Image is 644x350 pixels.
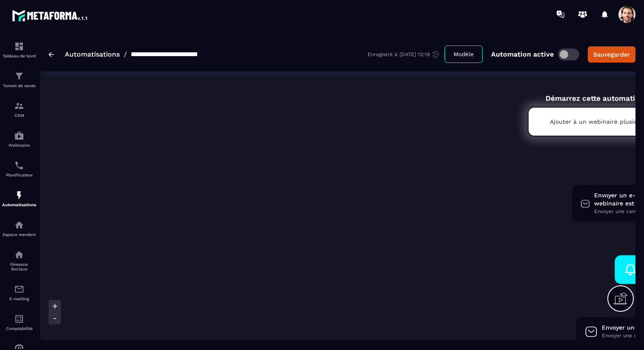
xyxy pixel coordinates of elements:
[2,307,36,337] a: accountantaccountantComptabilité
[14,160,24,171] img: scheduler
[2,94,36,124] a: formationformationCRM
[12,8,89,23] img: logo
[593,50,630,59] div: Sauvegarder
[2,296,36,301] p: E-mailing
[14,101,24,111] img: formation
[2,143,36,148] p: Webinaire
[2,83,36,88] p: Tunnel de vente
[14,71,24,81] img: formation
[2,124,36,154] a: automationsautomationsWebinaire
[2,278,36,307] a: emailemailE-mailing
[14,131,24,141] img: automations
[65,50,120,58] a: Automatisations
[14,314,24,324] img: accountant
[2,232,36,237] p: Espace membre
[400,51,430,57] p: [DATE] 12:19
[14,220,24,230] img: automations
[14,41,24,51] img: formation
[2,213,36,243] a: automationsautomationsEspace membre
[445,46,483,63] button: Modèle
[2,113,36,118] p: CRM
[124,50,127,58] span: /
[491,50,554,58] p: Automation active
[2,243,36,278] a: social-networksocial-networkRéseaux Sociaux
[368,51,445,58] div: Enregistré à
[2,262,36,271] p: Réseaux Sociaux
[2,65,36,94] a: formationformationTunnel de vente
[2,35,36,65] a: formationformationTableau de bord
[2,326,36,331] p: Comptabilité
[2,173,36,177] p: Planificateur
[2,154,36,184] a: schedulerschedulerPlanificateur
[2,184,36,213] a: automationsautomationsAutomatisations
[2,202,36,207] p: Automatisations
[14,284,24,294] img: email
[14,190,24,200] img: automations
[49,52,54,57] img: arrow
[2,54,36,58] p: Tableau de bord
[14,250,24,260] img: social-network
[588,46,635,63] button: Sauvegarder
